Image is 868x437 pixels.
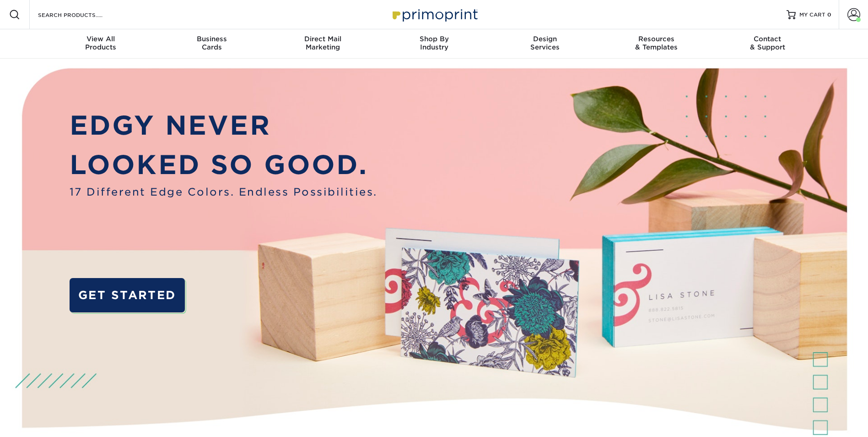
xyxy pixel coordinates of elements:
[601,35,712,43] span: Resources
[45,35,156,51] div: Products
[70,184,377,200] span: 17 Different Edge Colors. Endless Possibilities.
[267,29,378,59] a: Direct MailMarketing
[378,35,490,51] div: Industry
[378,29,490,59] a: Shop ByIndustry
[601,35,712,51] div: & Templates
[388,5,480,24] img: Primoprint
[827,11,831,18] span: 0
[267,35,378,51] div: Marketing
[267,35,378,43] span: Direct Mail
[490,35,601,43] span: Design
[799,11,825,19] span: MY CART
[45,35,156,43] span: View All
[378,35,490,43] span: Shop By
[712,29,823,59] a: Contact& Support
[156,35,267,51] div: Cards
[70,106,377,145] p: EDGY NEVER
[490,35,601,51] div: Services
[156,35,267,43] span: Business
[37,9,126,20] input: SEARCH PRODUCTS.....
[45,29,156,59] a: View AllProducts
[490,29,601,59] a: DesignServices
[601,29,712,59] a: Resources& Templates
[712,35,823,51] div: & Support
[70,278,185,312] a: GET STARTED
[70,145,377,184] p: LOOKED SO GOOD.
[712,35,823,43] span: Contact
[156,29,267,59] a: BusinessCards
